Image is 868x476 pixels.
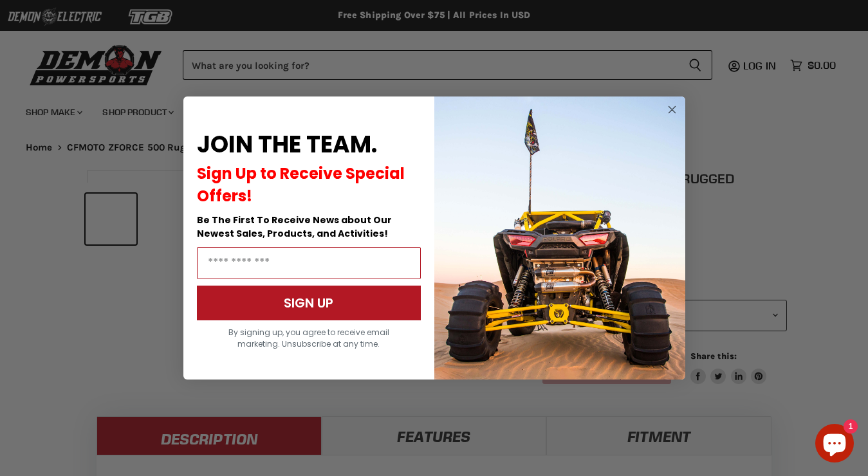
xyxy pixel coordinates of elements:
input: Email Address [197,247,421,279]
span: By signing up, you agree to receive email marketing. Unsubscribe at any time. [228,327,389,349]
button: SIGN UP [197,286,421,320]
inbox-online-store-chat: Shopify online store chat [811,424,858,466]
span: Sign Up to Receive Special Offers! [197,163,405,206]
span: JOIN THE TEAM. [197,128,377,161]
img: a9095488-b6e7-41ba-879d-588abfab540b.jpeg [434,96,685,380]
button: Close dialog [664,102,680,118]
span: Be The First To Receive News about Our Newest Sales, Products, and Activities! [197,214,392,240]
